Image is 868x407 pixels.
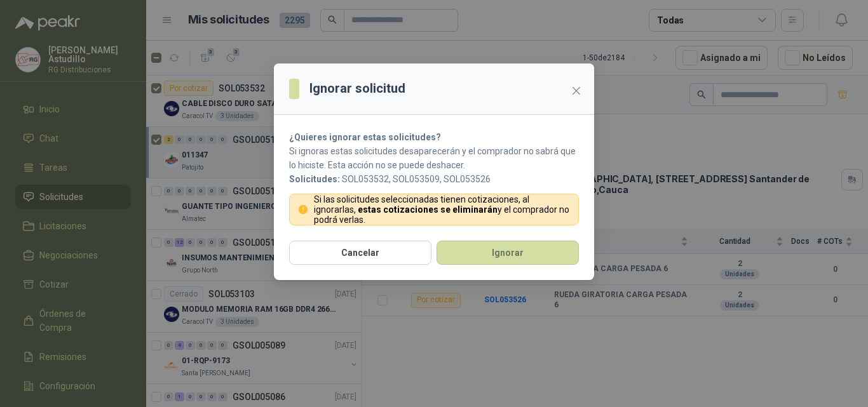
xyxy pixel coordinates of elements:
p: SOL053532, SOL053509, SOL053526 [289,172,579,186]
p: Si ignoras estas solicitudes desaparecerán y el comprador no sabrá que lo hiciste. Esta acción no... [289,144,579,172]
strong: ¿Quieres ignorar estas solicitudes? [289,132,441,142]
h3: Ignorar solicitud [309,79,405,98]
button: Cancelar [289,241,431,265]
strong: estas cotizaciones se eliminarán [358,204,498,215]
button: Close [566,81,587,101]
b: Solicitudes: [289,174,340,184]
span: close [571,86,581,96]
p: Si las solicitudes seleccionadas tienen cotizaciones, al ignorarlas, y el comprador no podrá verlas. [314,194,571,225]
button: Ignorar [437,241,579,265]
